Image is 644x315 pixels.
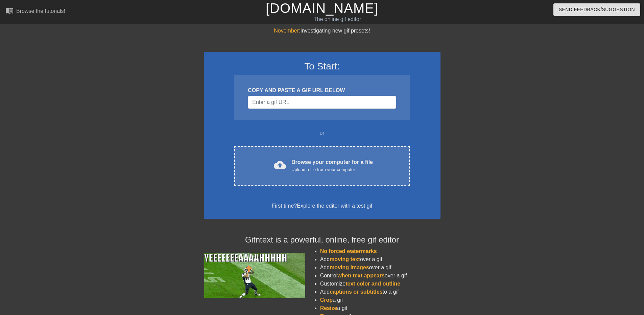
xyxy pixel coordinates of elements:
[320,264,440,272] li: Add over a gif
[274,28,300,34] span: November:
[320,248,377,254] span: No forced watermarks
[320,272,440,280] li: Control over a gif
[297,203,372,209] a: Explore the editor with a test gif
[204,27,440,35] div: Investigating new gif presets!
[248,96,396,109] input: Username
[16,8,65,14] div: Browse the tutorials!
[320,288,440,296] li: Add to a gif
[345,281,400,287] span: text color and outline
[5,6,65,17] a: Browse the tutorials!
[221,129,423,137] div: or
[320,305,337,311] span: Resize
[5,6,14,15] span: menu_book
[320,296,440,304] li: a gif
[330,265,369,270] span: moving images
[266,1,378,16] a: [DOMAIN_NAME]
[213,202,432,210] div: First time?
[553,3,640,16] button: Send Feedback/Suggestion
[559,5,635,14] span: Send Feedback/Suggestion
[291,158,373,173] div: Browse your computer for a file
[291,166,373,173] div: Upload a file from your computer
[330,256,360,262] span: moving text
[204,235,440,245] h4: Gifntext is a powerful, online, free gif editor
[274,159,286,171] span: cloud_upload
[337,273,385,278] span: when text appears
[320,280,440,288] li: Customize
[320,255,440,264] li: Add over a gif
[204,253,305,298] img: football_small.gif
[330,289,382,295] span: captions or subtitles
[248,86,396,94] div: COPY AND PASTE A GIF URL BELOW
[218,15,457,23] div: The online gif editor
[320,297,333,303] span: Crop
[213,61,432,72] h3: To Start:
[320,304,440,312] li: a gif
